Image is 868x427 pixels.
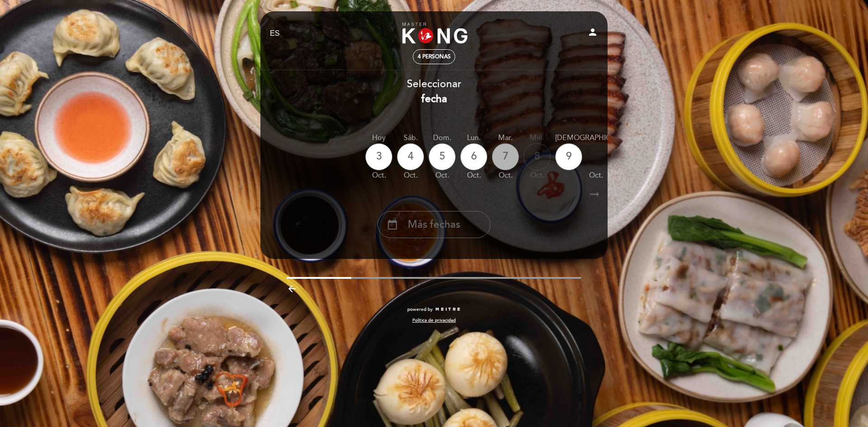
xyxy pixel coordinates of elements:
div: 4 [397,143,424,170]
span: 4 personas [418,53,451,60]
b: fecha [421,93,447,105]
div: oct. [460,170,487,181]
div: oct. [524,170,551,181]
a: powered by [407,306,461,313]
div: oct. [492,170,519,181]
div: mar. [492,133,519,143]
i: arrow_right_alt [588,185,601,204]
img: MEITRE [435,307,461,312]
span: powered by [407,306,433,313]
div: 8 [524,143,551,170]
div: 3 [365,143,392,170]
div: [DEMOGRAPHIC_DATA]. [555,133,637,143]
i: person [587,27,598,38]
div: mié. [524,133,551,143]
div: 7 [492,143,519,170]
div: 5 [429,143,456,170]
i: calendar_today [387,217,398,232]
a: Master Kong Pueblo Libre [377,21,491,46]
div: oct. [555,170,637,181]
div: 9 [555,143,582,170]
div: lun. [460,133,487,143]
div: oct. [365,170,392,181]
button: person [587,27,598,41]
div: sáb. [397,133,424,143]
a: Política de privacidad [412,317,456,324]
div: oct. [429,170,456,181]
div: oct. [397,170,424,181]
i: arrow_backward [287,283,297,294]
span: Más fechas [408,217,460,232]
div: 6 [460,143,487,170]
div: Seleccionar [260,77,608,107]
div: Hoy [365,133,392,143]
div: dom. [429,133,456,143]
